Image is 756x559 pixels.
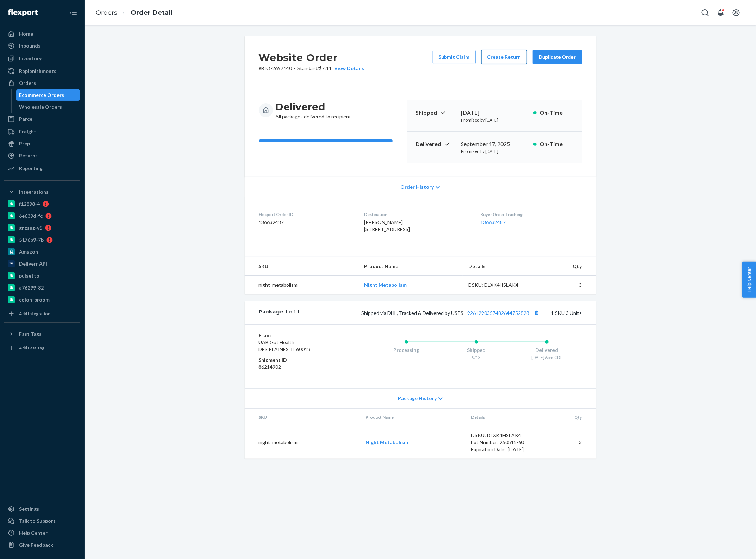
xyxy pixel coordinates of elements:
a: Replenishments [4,66,80,77]
div: Amazon [19,248,38,255]
dd: 136632487 [259,219,353,226]
div: Inventory [19,55,42,62]
th: Details [463,257,540,276]
div: Duplicate Order [539,54,576,61]
div: Give Feedback [19,541,53,548]
button: Close Navigation [66,6,80,20]
button: Create Return [481,50,527,64]
div: DSKU: DLXK4HSLAK4 [468,281,535,288]
button: Give Feedback [4,539,80,551]
div: Inbounds [19,42,40,49]
a: Add Fast Tag [4,342,80,354]
a: Order Detail [131,9,173,17]
a: a76299-82 [4,282,80,293]
td: night_metabolism [245,426,360,459]
div: Package 1 of 1 [259,308,300,317]
div: Lot Number: 250515-60 [471,439,537,446]
th: Product Name [358,257,463,276]
p: Promised by [DATE] [461,148,528,154]
div: Orders [19,80,36,87]
div: Fast Tags [19,330,42,337]
div: Talk to Support [19,517,56,524]
dt: Flexport Order ID [259,211,353,217]
dt: Destination [364,211,469,217]
dt: Shipment ID [259,356,343,364]
a: Deliverr API [4,258,80,269]
div: a76299-82 [19,284,44,291]
a: Orders [4,77,80,89]
div: Prep [19,140,30,147]
div: [DATE] 6pm CDT [512,354,582,360]
dd: 86214902 [259,364,343,371]
a: colon-broom [4,294,80,305]
div: Processing [371,347,442,354]
dt: Buyer Order Tracking [480,211,582,217]
div: Help Center [19,529,48,536]
p: Delivered [416,140,456,148]
button: Fast Tags [4,328,80,340]
button: Integrations [4,186,80,198]
a: gnzsuz-v5 [4,222,80,234]
a: Returns [4,150,80,161]
div: pulsetto [19,272,39,279]
p: On-Time [539,109,574,117]
span: Shipped via DHL, Tracked & Delivered by USPS [362,310,542,316]
a: 5176b9-7b [4,234,80,246]
a: Prep [4,138,80,149]
h2: Website Order [259,50,364,65]
ol: breadcrumbs [90,2,178,23]
button: Open notifications [714,6,728,20]
a: Amazon [4,246,80,257]
img: Flexport logo [8,9,38,16]
button: Copy tracking number [532,308,542,317]
div: Integrations [19,188,49,195]
a: Wholesale Orders [16,101,81,113]
span: UAB Gut Health DES PLAINES, IL 60018 [259,339,311,352]
td: 3 [543,426,596,459]
th: SKU [245,409,360,426]
a: 9261290357482644752828 [468,310,530,316]
button: View Details [332,65,364,72]
div: 5176b9-7b [19,236,44,243]
div: Ecommerce Orders [19,92,64,99]
span: Help Center [742,262,756,298]
div: September 17, 2025 [461,140,528,148]
div: Deliverr API [19,260,47,267]
th: Qty [543,409,596,426]
a: Inbounds [4,40,80,51]
span: Package History [398,395,437,402]
button: Duplicate Order [533,50,582,64]
a: 6e639d-fc [4,210,80,222]
a: Ecommerce Orders [16,89,81,101]
a: Reporting [4,163,80,174]
div: Settings [19,505,39,513]
div: 9/13 [441,354,512,360]
p: # BIO-2697140 / $7.44 [259,65,364,72]
a: Inventory [4,53,80,64]
td: night_metabolism [245,276,358,294]
span: • [294,65,296,71]
div: Expiration Date: [DATE] [471,446,537,453]
div: Add Integration [19,311,50,317]
th: SKU [245,257,358,276]
a: Freight [4,126,80,137]
span: Order History [400,184,434,191]
button: Submit Claim [433,50,476,64]
p: Promised by [DATE] [461,117,528,123]
div: 1 SKU 3 Units [300,308,582,317]
div: Add Fast Tag [19,345,44,351]
a: Home [4,28,80,39]
dt: From [259,332,343,339]
div: Parcel [19,116,34,123]
div: Shipped [441,347,512,354]
h3: Delivered [276,100,351,113]
th: Product Name [360,409,466,426]
span: Standard [298,65,318,71]
button: Open Search Box [698,6,712,20]
a: Add Integration [4,308,80,319]
div: Freight [19,128,36,135]
div: f12898-4 [19,200,40,207]
a: pulsetto [4,270,80,281]
div: Wholesale Orders [19,104,62,111]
